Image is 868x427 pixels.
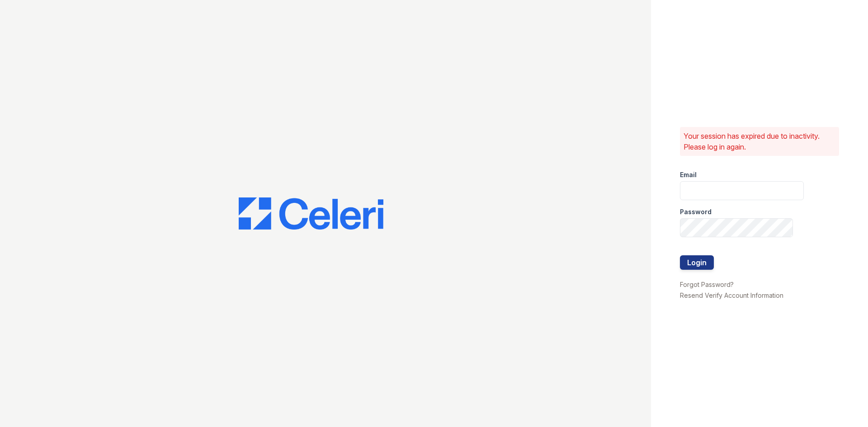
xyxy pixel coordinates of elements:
[680,207,712,216] label: Password
[680,255,714,270] button: Login
[680,291,783,299] a: Resend Verify Account Information
[239,197,383,230] img: CE_Logo_Blue-a8612792a0a2168367f1c8372b55b34899dd931a85d93a1a3d3e32e68fde9ad4.png
[684,131,835,152] p: Your session has expired due to inactivity. Please log in again.
[680,170,697,179] label: Email
[680,281,734,288] a: Forgot Password?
